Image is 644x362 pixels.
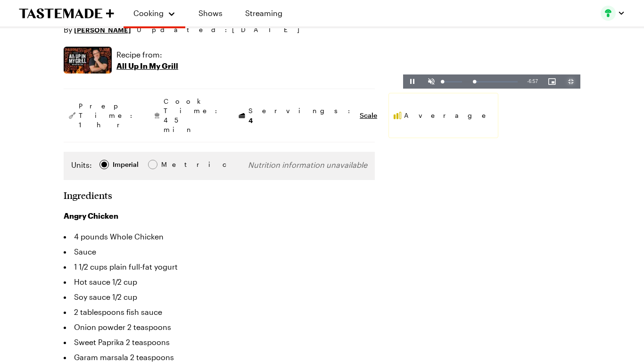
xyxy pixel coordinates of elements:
label: Units: [71,159,92,171]
span: Metric [161,159,182,170]
li: Sweet Paprika 2 teaspoons [64,335,375,350]
li: Soy sauce 1/2 cup [64,289,375,304]
span: Cook Time: 45 min [164,97,222,134]
li: Hot sauce 1/2 cup [64,274,375,289]
li: Onion powder 2 teaspoons [64,320,375,335]
p: By [64,24,131,35]
img: Show where recipe is used [64,47,112,74]
li: 4 pounds Whole Chicken [64,229,375,244]
li: 2 tablespoons fish sauce [64,304,375,320]
button: Cooking [133,4,176,23]
li: 1 1/2 cups plain full-fat yogurt [64,259,375,274]
div: Imperial [113,159,139,170]
div: Progress Bar [474,81,518,82]
p: Recipe from: [116,49,178,60]
span: Imperial [113,159,140,170]
span: Prep Time: 1 hr [79,101,137,130]
a: To Tastemade Home Page [19,8,114,19]
a: Recipe from:All Up In My Grill [116,49,178,72]
span: 4 [248,115,253,124]
button: Exit Fullscreen [561,74,580,89]
button: Picture-in-Picture [543,74,561,89]
button: Scale [360,111,377,120]
span: Cooking [133,8,164,17]
h2: Ingredients [64,189,112,201]
h3: Angry Chicken [64,210,375,222]
button: Pause [403,74,422,89]
span: Servings: [248,106,355,125]
p: All Up In My Grill [116,60,178,72]
span: 6:57 [529,79,538,84]
a: [PERSON_NAME] [74,25,131,35]
button: Profile picture [601,6,625,21]
span: Average [404,111,494,120]
span: - [527,79,528,84]
div: Metric [161,159,181,170]
div: Volume Level [443,81,462,82]
span: Nutrition information unavailable [248,160,367,169]
li: Sauce [64,244,375,259]
div: Imperial Metric [71,159,181,173]
button: Unmute [422,74,441,89]
img: Profile picture [601,6,616,21]
span: Updated : [DATE] [137,25,309,35]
